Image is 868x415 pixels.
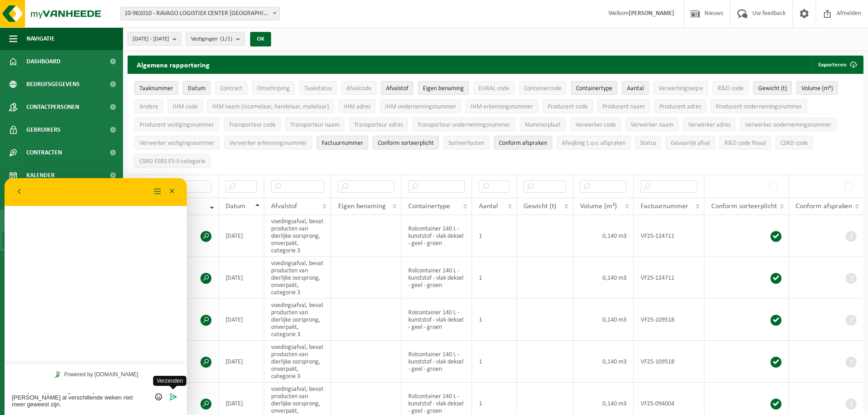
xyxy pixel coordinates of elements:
[338,203,386,210] span: Eigen benaming
[718,85,744,92] span: R&D code
[666,136,715,149] button: Gevaarlijk afval : Activate to sort
[629,10,674,17] strong: [PERSON_NAME]
[524,85,561,92] span: Containercode
[412,118,515,131] button: Transporteur ondernemingsnummerTransporteur ondernemingsnummer : Activate to sort
[626,118,678,131] button: Verwerker naamVerwerker naam: Activate to sort
[219,341,264,383] td: [DATE]
[380,99,461,113] button: IHM ondernemingsnummerIHM ondernemingsnummer: Activate to sort
[2,231,121,249] a: In lijstvorm
[128,32,181,46] button: [DATE] - [DATE]
[519,81,566,95] button: ContainercodeContainercode: Activate to sort
[713,81,749,95] button: R&D codeR&amp;D code: Activate to sort
[472,257,517,299] td: 1
[543,99,593,113] button: Producent codeProducent code: Activate to sort
[634,215,704,257] td: VF25-124711
[776,136,813,149] button: CSRD codeCSRD code: Activate to sort
[26,27,55,50] span: Navigatie
[373,136,439,149] button: Conform sorteerplicht : Activate to sort
[575,122,616,128] span: Verwerker code
[317,136,368,149] button: FactuurnummerFactuurnummer: Activate to sort
[627,85,644,92] span: Aantal
[753,81,792,95] button: Gewicht (t)Gewicht (t): Activate to sort
[758,85,787,92] span: Gewicht (t)
[740,118,837,131] button: Verwerker ondernemingsnummerVerwerker ondernemingsnummer: Activate to sort
[226,203,246,210] span: Datum
[5,178,187,415] iframe: chat widget
[147,214,160,223] div: Group of buttons
[191,32,232,46] span: Vestigingen
[344,103,370,110] span: IHM adres
[659,103,701,110] span: Producent adres
[494,136,552,149] button: Conform afspraken : Activate to sort
[26,73,80,96] span: Bedrijfsgegevens
[548,103,588,110] span: Producent code
[299,81,337,95] button: TaakstatusTaakstatus: Activate to sort
[139,103,158,110] span: Andere
[322,140,363,147] span: Factuurnummer
[271,203,297,210] span: Afvalstof
[134,81,178,95] button: TaaknummerTaaknummer: Activate to remove sorting
[573,341,634,383] td: 0,140 m3
[162,214,175,223] button: Verzenden
[408,203,450,210] span: Containertype
[139,85,173,92] span: Taaknummer
[341,81,376,95] button: AfvalcodeAfvalcode: Activate to sort
[499,140,547,147] span: Conform afspraken
[711,203,777,210] span: Conform sorteerplicht
[257,85,290,92] span: Omschrijving
[229,140,307,147] span: Verwerker erkenningsnummer
[212,103,329,110] span: IHM naam (inzamelaar, handelaar, makelaar)
[2,212,121,229] a: In grafiekvorm
[573,215,634,257] td: 0,140 m3
[520,118,566,131] button: NummerplaatNummerplaat: Activate to sort
[346,85,371,92] span: Afvalcode
[576,85,612,92] span: Containertype
[417,122,510,128] span: Transporteur ondernemingsnummer
[580,203,617,210] span: Volume (m³)
[139,122,214,128] span: Producent vestigingsnummer
[224,118,281,131] button: Transporteur codeTransporteur code: Activate to sort
[781,140,808,147] span: CSRD code
[443,136,489,149] button: SorteerfoutenSorteerfouten: Activate to sort
[688,122,730,128] span: Verwerker adres
[401,257,472,299] td: Rolcontainer 140 L - kunststof - vlak deksel - geel - groen
[304,85,332,92] span: Taakstatus
[134,154,211,168] button: CSRD ESRS E5-5 categorieCSRD ESRS E5-5 categorie: Activate to sort
[285,118,344,131] button: Transporteur naamTransporteur naam: Activate to sort
[349,118,408,131] button: Transporteur adresTransporteur adres: Activate to sort
[134,118,219,131] button: Producent vestigingsnummerProducent vestigingsnummer: Activate to sort
[26,141,62,164] span: Contracten
[634,299,704,341] td: VF25-109518
[683,118,735,131] button: Verwerker adresVerwerker adres: Activate to sort
[635,136,661,149] button: StatusStatus: Activate to sort
[472,215,517,257] td: 1
[634,257,704,299] td: VF25-124711
[188,85,205,92] span: Datum
[401,341,472,383] td: Rolcontainer 140 L - kunststof - vlak deksel - geel - groen
[252,81,295,95] button: OmschrijvingOmschrijving: Activate to sort
[423,85,464,92] span: Eigen benaming
[264,257,332,299] td: voedingsafval, bevat producten van dierlijke oorsprong, onverpakt, categorie 3
[719,136,771,149] button: R&D code finaalR&amp;D code finaal: Activate to sort
[570,118,621,131] button: Verwerker codeVerwerker code: Activate to sort
[796,81,838,95] button: Volume (m³)Volume (m³): Activate to sort
[631,122,673,128] span: Verwerker naam
[479,203,498,210] span: Aantal
[219,215,264,257] td: [DATE]
[139,140,215,147] span: Verwerker vestigingsnummer
[571,81,617,95] button: ContainertypeContainertype: Activate to sort
[381,81,413,95] button: AfvalstofAfvalstof: Activate to sort
[654,99,706,113] button: Producent adresProducent adres: Activate to sort
[724,140,766,147] span: R&D code finaal
[418,81,469,95] button: Eigen benamingEigen benaming: Activate to sort
[121,7,279,20] span: 10-962010 - RAVAGO LOGISTIEK CENTER LOMMEL - LOMMEL
[658,85,703,92] span: Verwerkingswijze
[207,99,334,113] button: IHM naam (inzamelaar, handelaar, makelaar)IHM naam (inzamelaar, handelaar, makelaar): Activate to...
[168,99,203,113] button: IHM codeIHM code: Activate to sort
[290,122,339,128] span: Transporteur naam
[128,56,219,74] h2: Algemene rapportering
[472,299,517,341] td: 1
[640,140,656,147] span: Status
